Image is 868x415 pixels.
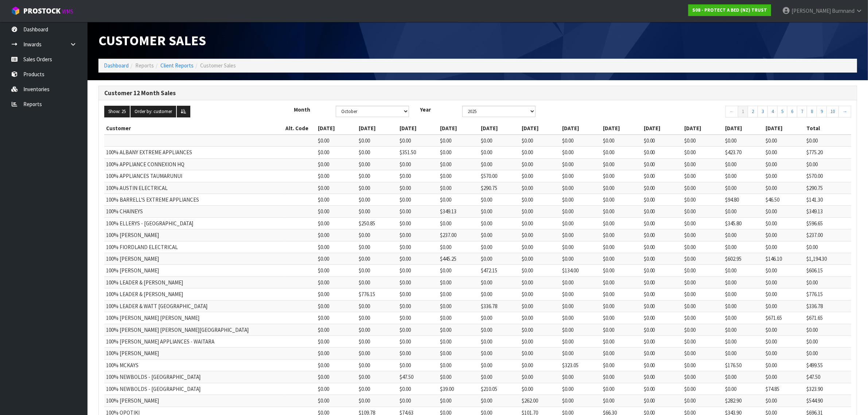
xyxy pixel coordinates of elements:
[520,135,561,147] td: $0.00
[357,241,398,253] td: $0.00
[160,62,194,69] a: Client Reports
[764,253,805,265] td: $146.10
[791,7,831,14] span: [PERSON_NAME]
[104,182,284,194] td: 100% AUSTIN ELECTRICAL
[23,6,61,16] span: ProStock
[104,288,284,300] td: 100% LEADER & [PERSON_NAME]
[817,106,827,117] a: 9
[284,123,316,134] th: Alt. Code
[560,217,601,229] td: $0.00
[479,312,520,324] td: $0.00
[357,312,398,324] td: $0.00
[357,276,398,288] td: $0.00
[98,32,206,49] span: Customer Sales
[805,147,851,158] td: $775.20
[316,158,357,170] td: $0.00
[316,348,357,359] td: $0.00
[805,288,851,300] td: $776.15
[764,336,805,348] td: $0.00
[826,106,839,117] a: 10
[520,170,561,182] td: $0.00
[520,123,561,134] th: [DATE]
[438,300,479,312] td: $0.00
[601,135,642,147] td: $0.00
[723,135,764,147] td: $0.00
[398,300,439,312] td: $0.00
[398,265,439,276] td: $0.00
[398,147,439,158] td: $351.50
[520,300,561,312] td: $0.00
[316,324,357,336] td: $0.00
[357,348,398,359] td: $0.00
[738,106,748,117] a: 1
[357,194,398,205] td: $0.00
[682,182,723,194] td: $0.00
[682,206,723,217] td: $0.00
[479,276,520,288] td: $0.00
[601,229,642,241] td: $0.00
[560,336,601,348] td: $0.00
[104,229,284,241] td: 100% [PERSON_NAME]
[104,324,284,336] td: 100% [PERSON_NAME] [PERSON_NAME][GEOGRAPHIC_DATA]
[520,312,561,324] td: $0.00
[764,288,805,300] td: $0.00
[682,229,723,241] td: $0.00
[357,158,398,170] td: $0.00
[642,336,683,348] td: $0.00
[601,300,642,312] td: $0.00
[560,300,601,312] td: $0.00
[316,182,357,194] td: $0.00
[764,265,805,276] td: $0.00
[398,182,439,194] td: $0.00
[414,106,457,113] label: Year
[438,324,479,336] td: $0.00
[479,158,520,170] td: $0.00
[520,194,561,205] td: $0.00
[560,147,601,158] td: $0.00
[104,265,284,276] td: 100% [PERSON_NAME]
[357,182,398,194] td: $0.00
[642,194,683,205] td: $0.00
[479,123,520,134] th: [DATE]
[316,170,357,182] td: $0.00
[316,194,357,205] td: $0.00
[479,288,520,300] td: $0.00
[288,106,331,113] label: Month
[398,348,439,359] td: $0.00
[131,106,176,117] button: Order by: customer
[692,7,767,13] strong: S08 - PROTECT A BED (NZ) TRUST
[764,217,805,229] td: $0.00
[438,158,479,170] td: $0.00
[682,147,723,158] td: $0.00
[398,135,439,147] td: $0.00
[438,265,479,276] td: $0.00
[520,217,561,229] td: $0.00
[642,217,683,229] td: $0.00
[316,147,357,158] td: $0.00
[357,147,398,158] td: $0.00
[520,206,561,217] td: $0.00
[787,106,797,117] a: 6
[723,324,764,336] td: $0.00
[725,106,738,117] a: ←
[438,170,479,182] td: $0.00
[601,241,642,253] td: $0.00
[438,135,479,147] td: $0.00
[479,229,520,241] td: $0.00
[723,206,764,217] td: $0.00
[104,217,284,229] td: 100% ELLERYS - [GEOGRAPHIC_DATA]
[797,106,807,117] a: 7
[104,348,284,359] td: 100% [PERSON_NAME]
[723,336,764,348] td: $0.00
[723,265,764,276] td: $0.00
[316,300,357,312] td: $0.00
[357,123,398,134] th: [DATE]
[601,170,642,182] td: $0.00
[682,312,723,324] td: $0.00
[316,253,357,265] td: $0.00
[560,324,601,336] td: $0.00
[520,147,561,158] td: $0.00
[438,217,479,229] td: $0.00
[398,194,439,205] td: $0.00
[642,324,683,336] td: $0.00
